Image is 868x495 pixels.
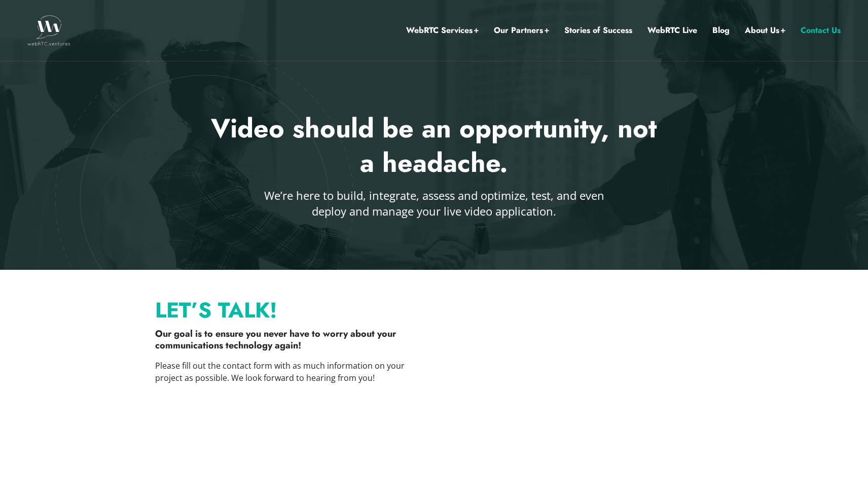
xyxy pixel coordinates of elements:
a: Our Partners [494,24,549,37]
a: About Us [745,24,785,37]
a: WebRTC Services [406,24,479,37]
a: Contact Us [801,24,841,37]
a: Blog [712,24,730,37]
p: Please fill out the contact form with as much information on your project as possible. We look fo... [155,360,424,384]
img: WebRTC.ventures [27,15,70,46]
h2: Video should be an opportunity, not a headache. [205,112,663,180]
p: Let’s Talk! [155,303,424,318]
p: We’re here to build, integrate, assess and optimize, test, and even deploy and manage your live v... [262,188,606,219]
a: WebRTC Live [647,24,697,37]
p: Our goal is to ensure you never have to worry about your communications technology again! [155,328,424,352]
a: Stories of Success [564,24,632,37]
